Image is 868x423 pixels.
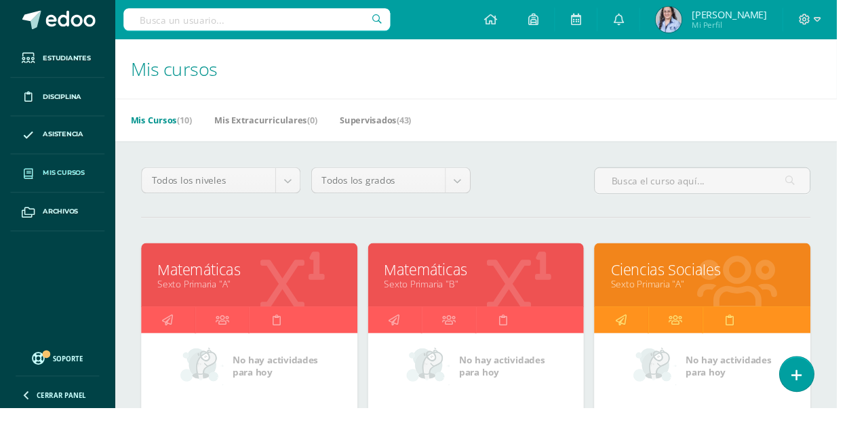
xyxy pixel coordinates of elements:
span: No hay actividades para hoy [241,367,330,392]
span: Estudiantes [45,55,94,66]
img: no_activities_small.png [422,359,467,400]
span: (10) [184,119,199,131]
a: Supervisados(43) [353,114,427,136]
span: Soporte [55,367,87,377]
span: [PERSON_NAME] [717,8,795,22]
img: 6b2a22d55b414d4f55c89939e02c2f09.png [680,7,707,34]
a: Sexto Primaria "B" [399,288,589,301]
span: Asistencia [45,134,87,145]
a: Archivos [11,200,108,240]
span: Todos los grados [334,174,452,200]
a: Matemáticas [399,269,589,290]
span: Disciplina [45,95,85,106]
span: (43) [412,119,427,131]
img: no_activities_small.png [187,359,232,400]
a: Estudiantes [11,41,108,81]
span: Todos los niveles [157,174,275,200]
a: Mis cursos [11,160,108,200]
a: Mis Cursos(10) [136,114,199,136]
a: Mis Extracurriculares(0) [222,114,329,136]
span: Mi Perfil [717,20,795,32]
a: Soporte [16,362,103,380]
a: Disciplina [11,81,108,121]
a: Ciencias Sociales [633,269,824,290]
input: Busca un usuario... [128,9,405,32]
img: no_activities_small.png [657,359,702,400]
a: Sexto Primaria "A" [163,288,354,301]
span: No hay actividades para hoy [711,367,800,392]
span: Archivos [45,214,81,225]
span: No hay actividades para hoy [476,367,565,392]
span: (0) [319,119,329,131]
input: Busca el curso aquí... [617,174,840,201]
span: Mis cursos [136,58,226,84]
span: Cerrar panel [38,405,90,415]
a: Matemáticas [163,269,354,290]
a: Asistencia [11,121,108,161]
a: Todos los grados [323,174,488,200]
a: Sexto Primaria "A" [633,288,824,301]
a: Todos los niveles [147,174,311,200]
span: Mis cursos [45,174,88,185]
